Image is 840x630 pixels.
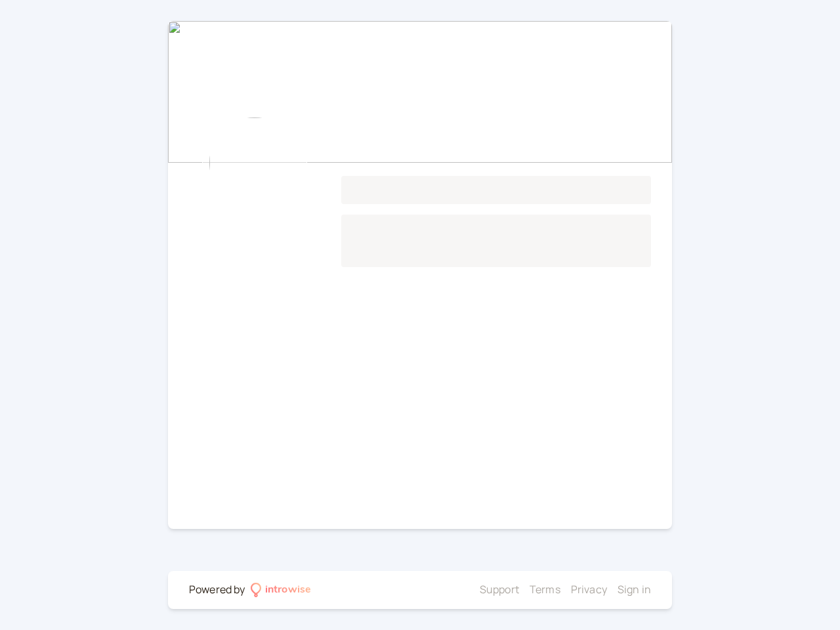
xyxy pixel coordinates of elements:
div: introwise [265,581,311,598]
a: introwise [251,581,312,598]
a: Sign in [618,582,651,597]
a: Terms [530,582,560,597]
div: Powered by [189,581,245,598]
a: Privacy [571,582,607,597]
a: Support [480,582,519,597]
h1: Loading... [341,176,651,204]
